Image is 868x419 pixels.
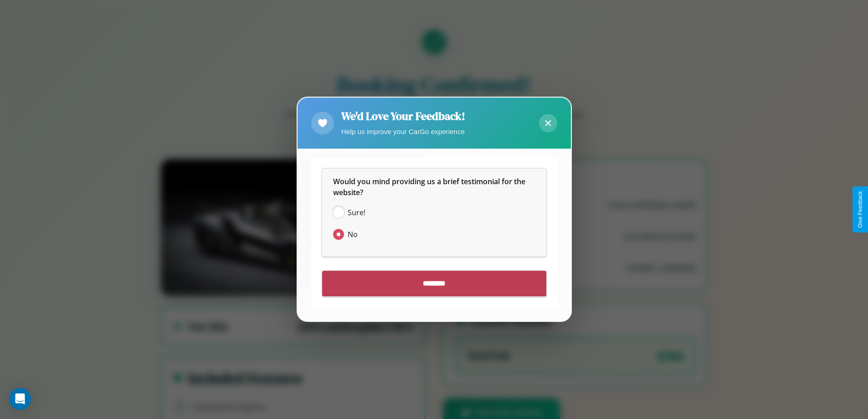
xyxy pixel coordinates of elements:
div: Give Feedback [857,191,863,228]
h2: We'd Love Your Feedback! [341,109,465,124]
span: No [348,229,358,240]
span: Sure! [348,207,365,218]
p: Help us improve your CarGo experience [341,125,465,138]
span: Would you mind providing us a brief testimonial for the website? [333,177,527,198]
div: Open Intercom Messenger [9,388,31,410]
